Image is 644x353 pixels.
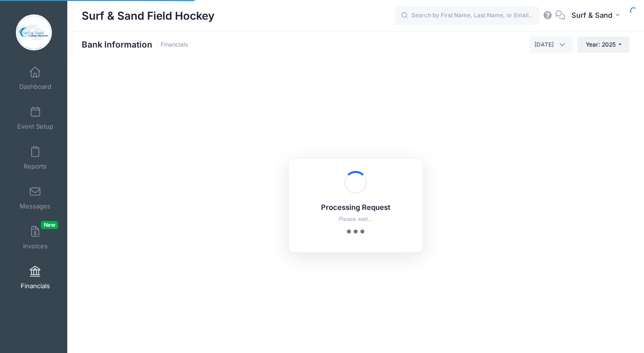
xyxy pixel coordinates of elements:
[82,5,214,27] h1: Surf & Sand Field Hockey
[20,202,50,210] span: Messages
[571,10,612,21] span: Surf & Sand
[41,221,58,229] span: New
[82,39,188,49] h1: Bank Information
[12,101,58,135] a: Event Setup
[395,6,539,25] input: Search by First Name, Last Name, or Email...
[21,282,50,290] span: Financials
[19,83,51,91] span: Dashboard
[301,204,410,212] h5: Processing Request
[12,221,58,255] a: InvoicesNew
[12,61,58,95] a: Dashboard
[301,215,410,223] p: Please wait...
[23,242,48,250] span: Invoices
[577,37,630,53] button: Year: 2025
[12,141,58,175] a: Reports
[565,5,630,27] button: Surf & Sand
[17,122,53,131] span: Event Setup
[12,181,58,215] a: Messages
[24,162,47,170] span: Reports
[534,40,554,49] span: September 2025
[529,37,573,53] span: September 2025
[161,41,188,49] a: Financials
[12,261,58,294] a: Financials
[16,14,52,50] img: Surf & Sand Field Hockey
[586,41,616,48] span: Year: 2025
